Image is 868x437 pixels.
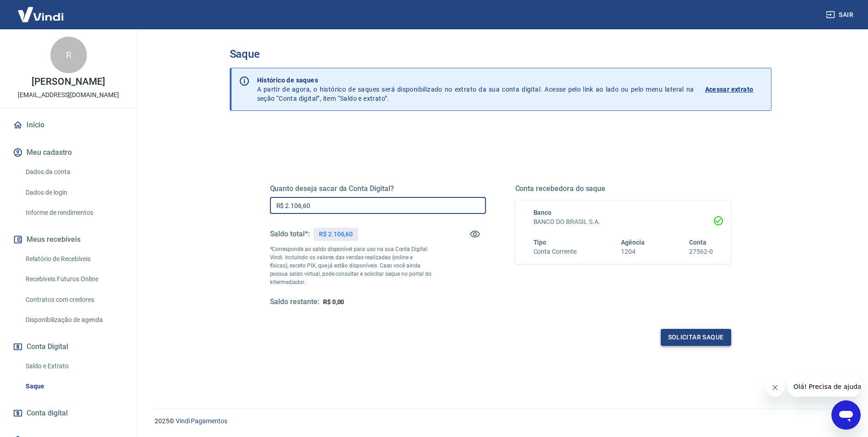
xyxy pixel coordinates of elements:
[705,76,764,103] a: Acessar extrato
[230,48,771,60] h3: Saque
[22,270,126,289] a: Recebíveis Futuros Online
[155,416,846,426] p: 2025 ©
[831,400,861,430] iframe: Botão para abrir a janela de mensagens
[323,298,345,306] span: R$ 0,00
[176,417,227,425] a: Vindi Pagamentos
[788,377,861,397] iframe: Mensagem da empresa
[11,229,126,250] button: Meus recebíveis
[257,76,694,103] p: A partir de agora, o histórico de saques será disponibilizado no extrato da sua conta digital. Ac...
[257,76,694,85] p: Histórico de saques
[270,229,310,239] h5: Saldo total*:
[11,115,126,135] a: Início
[32,77,105,87] p: [PERSON_NAME]
[11,0,70,28] img: Vindi
[534,239,547,246] span: Tipo
[22,163,126,181] a: Dados da conta
[22,290,126,309] a: Contratos com credores
[18,90,119,100] p: [EMAIL_ADDRESS][DOMAIN_NAME]
[11,142,126,163] button: Meu cadastro
[50,37,87,73] div: R
[661,329,731,346] button: Solicitar saque
[621,247,645,257] h6: 1204
[22,377,126,396] a: Saque
[534,209,552,216] span: Banco
[689,247,713,257] h6: 27562-0
[534,217,713,227] h6: BANCO DO BRASIL S.A.
[515,184,731,193] h5: Conta recebedora do saque
[22,311,126,329] a: Disponibilização de agenda
[270,297,319,307] h5: Saldo restante:
[621,239,645,246] span: Agência
[11,337,126,357] button: Conta Digital
[22,250,126,268] a: Relatório de Recebíveis
[270,184,486,193] h5: Quanto deseja sacar da Conta Digital?
[534,247,577,257] h6: Conta Corrente
[5,6,77,14] span: Olá! Precisa de ajuda?
[22,183,126,202] a: Dados de login
[689,239,706,246] span: Conta
[11,403,126,423] a: Conta digital
[824,6,857,23] button: Sair
[705,85,754,94] p: Acessar extrato
[319,229,353,239] p: R$ 2.106,60
[270,245,432,286] p: *Corresponde ao saldo disponível para uso na sua Conta Digital Vindi. Incluindo os valores das ve...
[27,407,68,420] span: Conta digital
[22,203,126,222] a: Informe de rendimentos
[22,357,126,376] a: Saldo e Extrato
[766,378,784,397] iframe: Fechar mensagem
